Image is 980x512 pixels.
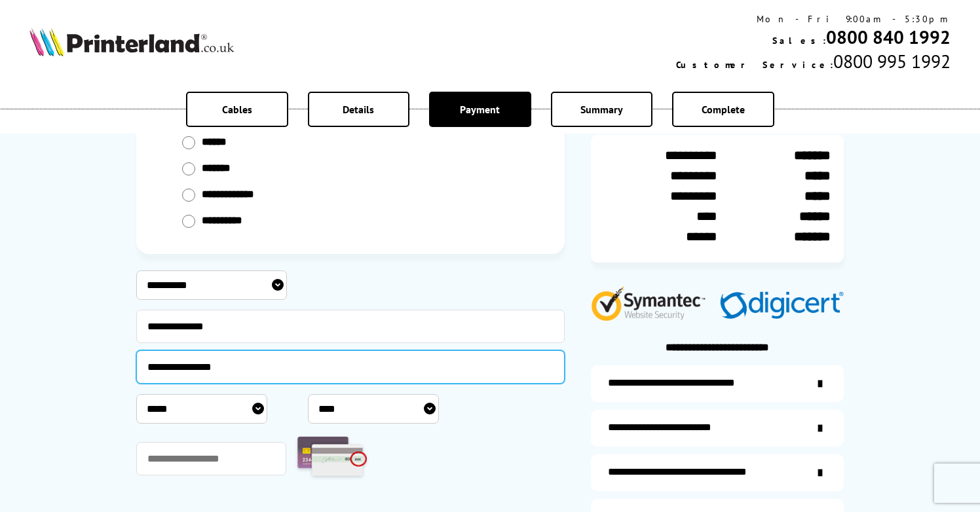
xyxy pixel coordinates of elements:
[29,27,234,56] img: Printerland Logo
[826,25,951,49] a: 0800 840 1992
[580,103,623,116] span: Summary
[676,13,951,25] div: Mon - Fri 9:00am - 5:30pm
[591,410,844,447] a: items-arrive
[591,365,844,402] a: additional-ink
[702,103,745,116] span: Complete
[591,454,844,491] a: additional-cables
[343,103,374,116] span: Details
[460,103,500,116] span: Payment
[772,35,826,46] span: Sales:
[222,103,252,116] span: Cables
[833,49,951,73] span: 0800 995 1992
[676,59,833,71] span: Customer Service:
